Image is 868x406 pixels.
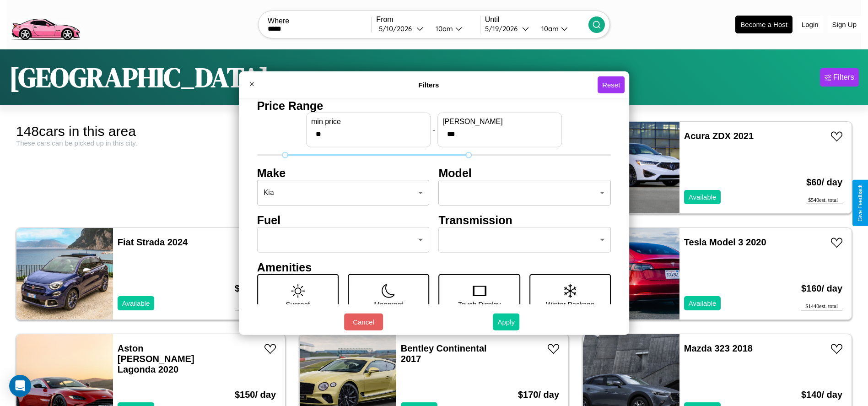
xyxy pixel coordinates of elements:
div: These cars can be picked up in this city. [16,139,286,147]
a: Mazda 323 2018 [684,343,753,353]
p: Available [689,297,717,309]
div: 148 cars in this area [16,124,286,139]
h4: Make [257,166,430,179]
button: Apply [493,314,519,330]
a: Aston [PERSON_NAME] Lagonda 2020 [118,343,194,374]
button: Sign Up [828,16,861,33]
h4: Amenities [257,260,611,274]
h3: $ 60 / day [806,168,842,197]
button: Become a Host [735,16,793,33]
button: Filters [820,68,859,87]
div: 10am [431,24,455,33]
h4: Filters [260,81,598,89]
div: 5 / 10 / 2026 [379,24,416,33]
p: Available [689,191,717,203]
h4: Price Range [257,99,611,112]
h4: Fuel [257,213,430,227]
h4: Model [439,166,611,179]
a: Acura ZDX 2021 [684,131,754,141]
button: Cancel [344,314,383,330]
label: From [376,16,480,24]
label: min price [311,117,426,125]
button: Login [797,16,823,33]
h3: $ 160 / day [801,274,842,303]
h3: $ 180 / day [235,274,276,303]
div: Give Feedback [857,184,863,222]
div: $ 1440 est. total [801,303,842,310]
button: 10am [534,24,588,33]
a: Fiat Strada 2024 [118,237,188,247]
div: Open Intercom Messenger [9,375,31,397]
p: Available [122,297,150,309]
button: Reset [598,76,625,93]
div: 5 / 19 / 2026 [485,24,522,33]
label: Where [268,17,371,25]
p: Touch Display [458,298,501,310]
div: 10am [537,24,561,33]
p: Winter Package [546,298,594,310]
div: Kia [257,179,430,205]
a: Bentley Continental 2017 [401,343,487,364]
div: $ 540 est. total [806,197,842,204]
div: $ 1620 est. total [235,303,276,310]
h4: Transmission [439,213,611,227]
button: 5/10/2026 [376,24,428,33]
p: - [433,124,435,136]
img: logo [7,5,84,43]
button: 10am [428,24,480,33]
label: [PERSON_NAME] [442,117,557,125]
a: Tesla Model 3 2020 [684,237,766,247]
p: Moonroof [374,298,403,310]
p: Sunroof [286,298,310,310]
div: Filters [833,73,854,82]
h1: [GEOGRAPHIC_DATA] [9,59,269,96]
label: Until [485,16,588,24]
